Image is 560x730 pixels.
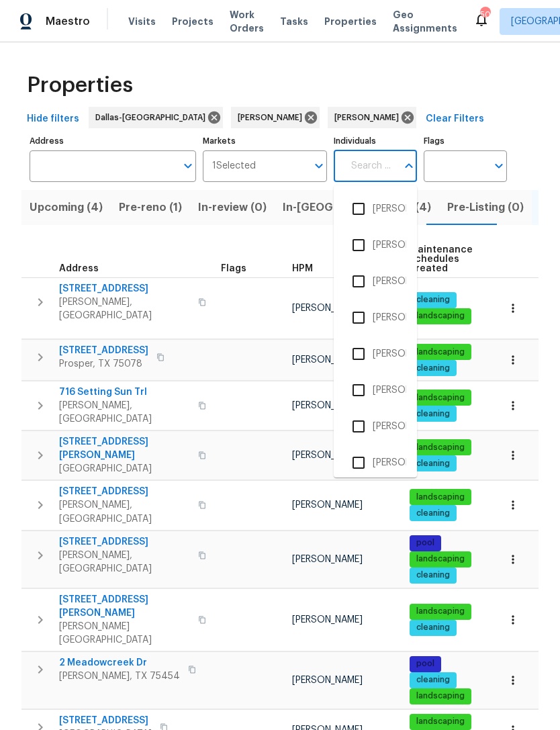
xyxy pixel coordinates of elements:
[344,267,406,295] li: [PERSON_NAME]
[411,622,455,633] span: cleaning
[334,137,417,145] label: Individuals
[128,15,156,28] span: Visits
[59,549,190,576] span: [PERSON_NAME], [GEOGRAPHIC_DATA]
[59,656,180,670] span: 2 Meadowcreek Dr
[21,107,85,132] button: Hide filters
[230,8,264,35] span: Work Orders
[411,310,470,322] span: landscaping
[343,150,397,182] input: Search ...
[292,500,363,510] span: [PERSON_NAME]
[344,231,406,259] li: [PERSON_NAME]
[292,451,363,460] span: [PERSON_NAME]
[410,245,473,273] span: Maintenance schedules created
[292,401,363,410] span: [PERSON_NAME]
[59,282,190,295] span: [STREET_ADDRESS]
[411,674,455,686] span: cleaning
[59,385,190,399] span: 716 Setting Sun Trl
[393,8,457,35] span: Geo Assignments
[59,670,180,683] span: [PERSON_NAME], TX 75454
[119,198,182,217] span: Pre-reno (1)
[280,17,308,26] span: Tasks
[411,408,455,420] span: cleaning
[411,553,470,565] span: landscaping
[344,449,406,477] li: [PERSON_NAME]
[411,442,470,453] span: landscaping
[411,716,470,727] span: landscaping
[231,107,320,128] div: [PERSON_NAME]
[203,137,328,145] label: Markets
[411,508,455,519] span: cleaning
[344,195,406,223] li: [PERSON_NAME]
[292,304,363,313] span: [PERSON_NAME]
[89,107,223,128] div: Dallas-[GEOGRAPHIC_DATA]
[344,376,406,404] li: [PERSON_NAME]
[59,399,190,426] span: [PERSON_NAME], [GEOGRAPHIC_DATA]
[420,107,489,132] button: Clear Filters
[324,15,377,28] span: Properties
[59,295,190,322] span: [PERSON_NAME], [GEOGRAPHIC_DATA]
[59,264,99,273] span: Address
[95,111,211,124] span: Dallas-[GEOGRAPHIC_DATA]
[238,111,308,124] span: [PERSON_NAME]
[212,161,256,172] span: 1 Selected
[292,555,363,564] span: [PERSON_NAME]
[424,137,507,145] label: Flags
[59,535,190,549] span: [STREET_ADDRESS]
[59,714,152,727] span: [STREET_ADDRESS]
[59,462,190,475] span: [GEOGRAPHIC_DATA]
[344,304,406,332] li: [PERSON_NAME]
[411,294,455,306] span: cleaning
[489,156,508,175] button: Open
[310,156,328,175] button: Open
[27,79,133,92] span: Properties
[292,264,313,273] span: HPM
[59,435,190,462] span: [STREET_ADDRESS][PERSON_NAME]
[447,198,524,217] span: Pre-Listing (0)
[221,264,246,273] span: Flags
[411,569,455,581] span: cleaning
[344,412,406,441] li: [PERSON_NAME]
[59,593,190,620] span: [STREET_ADDRESS][PERSON_NAME]
[59,485,190,498] span: [STREET_ADDRESS]
[46,15,90,28] span: Maestro
[411,606,470,617] span: landscaping
[27,111,79,128] span: Hide filters
[480,8,489,21] div: 50
[411,347,470,358] span: landscaping
[59,498,190,525] span: [PERSON_NAME], [GEOGRAPHIC_DATA]
[59,357,148,371] span: Prosper, TX 75078
[411,537,440,549] span: pool
[30,137,196,145] label: Address
[411,690,470,702] span: landscaping
[411,658,440,670] span: pool
[283,198,431,217] span: In-[GEOGRAPHIC_DATA] (4)
[334,111,404,124] span: [PERSON_NAME]
[400,156,418,175] button: Close
[411,363,455,374] span: cleaning
[292,676,363,685] span: [PERSON_NAME]
[426,111,484,128] span: Clear Filters
[411,492,470,503] span: landscaping
[172,15,214,28] span: Projects
[179,156,197,175] button: Open
[411,392,470,404] span: landscaping
[198,198,267,217] span: In-review (0)
[328,107,416,128] div: [PERSON_NAME]
[411,458,455,469] span: cleaning
[59,344,148,357] span: [STREET_ADDRESS]
[344,340,406,368] li: [PERSON_NAME]
[292,355,363,365] span: [PERSON_NAME]
[30,198,103,217] span: Upcoming (4)
[59,620,190,647] span: [PERSON_NAME][GEOGRAPHIC_DATA]
[292,615,363,625] span: [PERSON_NAME]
